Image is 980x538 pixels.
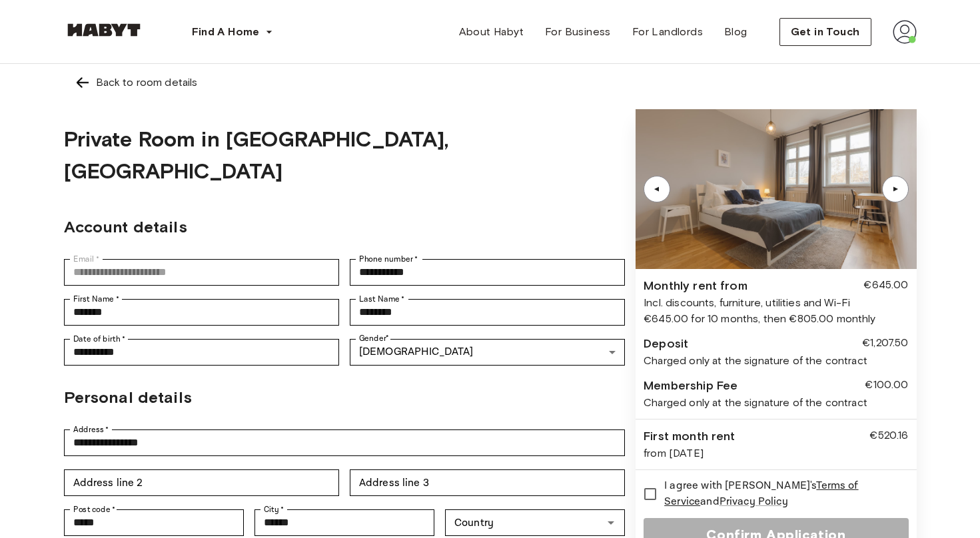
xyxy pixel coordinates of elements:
img: Left pointing arrow [75,75,91,91]
div: Charged only at the signature of the contract [644,395,908,411]
div: €645.00 for 10 months, then €805.00 monthly [644,311,908,327]
div: €1,207.50 [862,335,908,353]
div: €645.00 [863,277,908,295]
div: from [DATE] [644,445,908,461]
a: For Landlords [622,19,714,45]
label: Post code [73,503,116,515]
label: First Name [73,293,119,305]
div: Membership Fee [644,377,737,395]
span: Find A Home [192,24,260,40]
a: Blog [714,19,758,45]
div: ▲ [650,185,664,193]
button: Open [602,513,620,532]
div: Back to room details [96,75,198,91]
label: Email [73,253,99,265]
div: Charged only at the signature of the contract [644,353,908,369]
input: Choose date, selected date is Mar 10, 1992 [64,339,339,366]
div: Monthly rent from [644,277,747,295]
label: City [264,503,284,515]
label: Phone number [359,253,418,265]
h2: Account details [64,215,626,239]
a: About Habyt [448,19,534,45]
div: ▲ [889,185,902,193]
div: [DEMOGRAPHIC_DATA] [350,339,625,366]
span: For Landlords [632,24,703,40]
div: Incl. discounts, furniture, utilities and Wi-Fi [644,295,908,311]
span: Get in Touch [791,24,860,40]
img: Image of the room [636,109,916,269]
span: Blog [724,24,747,40]
label: Last Name [359,293,405,305]
div: First month rent [644,427,735,445]
a: Left pointing arrowBack to room details [64,64,917,101]
span: I agree with [PERSON_NAME]'s and [664,478,897,510]
h1: Private Room in [GEOGRAPHIC_DATA], [GEOGRAPHIC_DATA] [64,123,626,187]
div: €100.00 [865,377,908,395]
span: About Habyt [459,24,524,40]
div: €520.16 [869,427,908,445]
span: For Business [545,24,611,40]
label: Date of birth [73,333,125,345]
img: avatar [893,20,917,44]
label: Address [73,423,109,435]
a: Privacy Policy [720,495,788,509]
div: Deposit [644,335,688,353]
h2: Personal details [64,386,626,409]
img: Habyt [64,23,144,37]
a: For Business [534,19,622,45]
button: Find A Home [181,19,284,45]
label: Gender * [359,333,389,344]
button: Get in Touch [779,18,871,46]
